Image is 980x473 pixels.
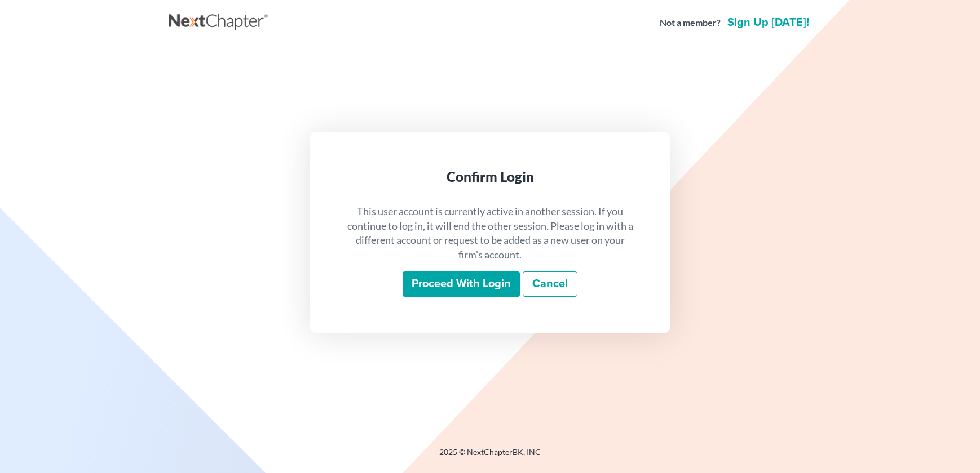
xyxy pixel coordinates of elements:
[346,204,634,262] p: This user account is currently active in another session. If you continue to log in, it will end ...
[169,447,811,467] div: 2025 © NextChapterBK, INC
[523,271,577,297] a: Cancel
[346,168,634,186] div: Confirm Login
[403,271,520,297] input: Proceed with login
[725,17,811,28] a: Sign up [DATE]!
[660,16,721,29] strong: Not a member?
